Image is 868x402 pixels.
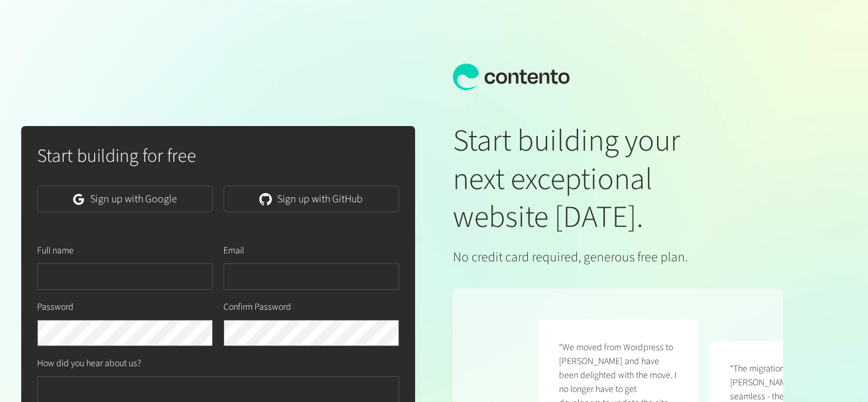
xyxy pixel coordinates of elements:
label: Full name [37,244,74,258]
h2: Start building for free [37,142,399,170]
a: Sign up with GitHub [223,186,399,212]
label: How did you hear about us? [37,357,141,371]
label: Email [223,244,244,258]
label: Confirm Password [223,301,291,314]
label: Password [37,301,74,314]
a: Sign up with Google [37,186,213,212]
h1: Start building your next exceptional website [DATE]. [453,122,784,237]
p: No credit card required, generous free plan. [453,247,784,267]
